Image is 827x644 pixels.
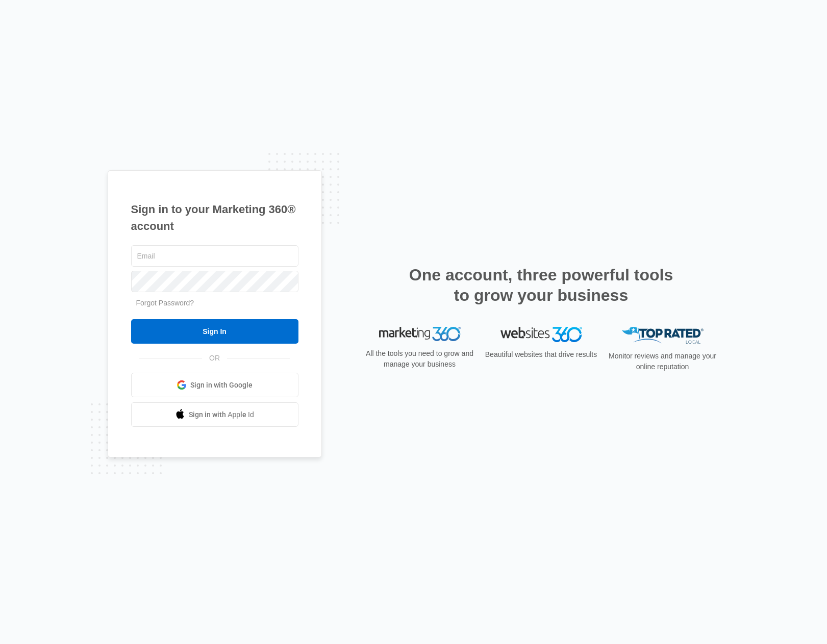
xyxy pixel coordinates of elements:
[622,327,704,344] img: Top Rated Local
[363,348,477,370] p: All the tools you need to grow and manage your business
[484,349,598,360] p: Beautiful websites that drive results
[190,380,253,391] span: Sign in with Google
[606,351,720,372] p: Monitor reviews and manage your online reputation
[136,299,194,307] a: Forgot Password?
[131,373,298,397] a: Sign in with Google
[189,409,254,420] span: Sign in with Apple Id
[406,265,676,305] h2: One account, three powerful tools to grow your business
[131,245,298,267] input: Email
[131,402,298,427] a: Sign in with Apple Id
[500,327,582,342] img: Websites 360
[202,353,227,364] span: OR
[131,319,298,344] input: Sign In
[131,201,298,235] h1: Sign in to your Marketing 360® account
[379,327,461,341] img: Marketing 360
